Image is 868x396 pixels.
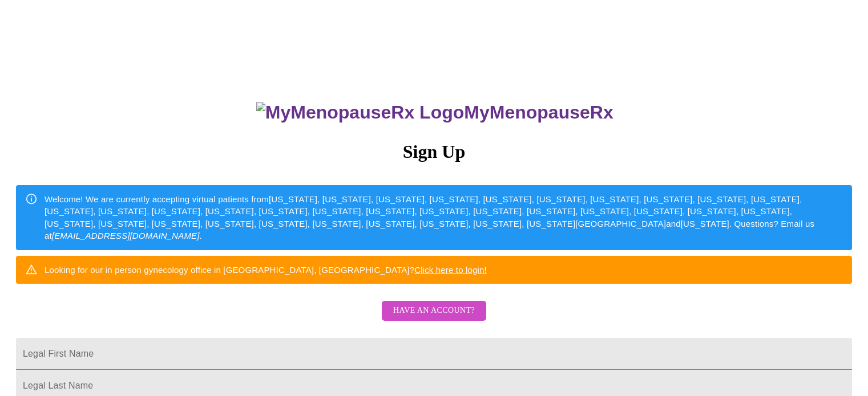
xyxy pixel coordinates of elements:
[414,265,487,275] a: Click here to login!
[382,301,486,321] button: Have an account?
[16,141,852,162] h3: Sign Up
[45,259,487,280] div: Looking for our in person gynecology office in [GEOGRAPHIC_DATA], [GEOGRAPHIC_DATA]?
[45,189,843,247] div: Welcome! We are currently accepting virtual patients from [US_STATE], [US_STATE], [US_STATE], [US...
[52,231,200,240] em: [EMAIL_ADDRESS][DOMAIN_NAME]
[393,304,475,318] span: Have an account?
[379,313,489,323] a: Have an account?
[256,102,464,123] img: MyMenopauseRx Logo
[18,102,853,123] h3: MyMenopauseRx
